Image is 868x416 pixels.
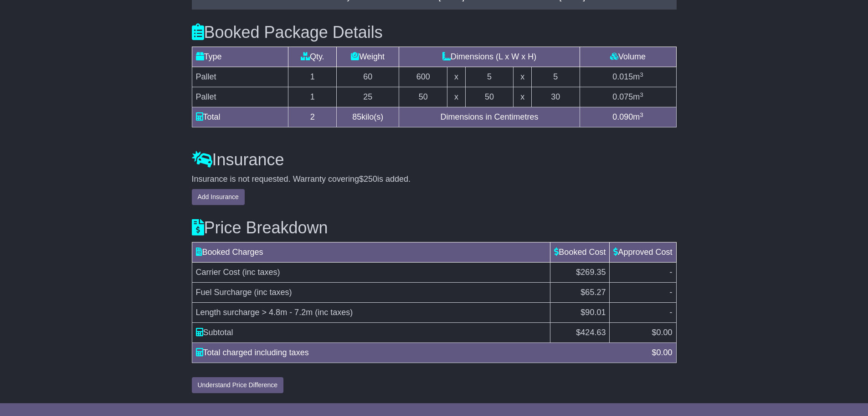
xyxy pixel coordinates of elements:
td: Type [192,47,288,67]
td: 60 [337,67,399,87]
sup: 3 [640,111,643,118]
div: Insurance is not requested. Warranty covering is added. [192,174,677,184]
span: $65.27 [580,288,606,297]
sup: 3 [640,71,643,78]
td: m [580,107,676,127]
span: Length surcharge > 4.8m - 7.2m [196,308,313,317]
td: x [514,67,531,87]
span: $90.01 [580,308,606,317]
td: 30 [531,87,580,107]
td: Booked Cost [550,242,610,263]
button: Understand Price Difference [192,377,284,393]
td: x [514,87,531,107]
h3: Price Breakdown [192,219,677,237]
button: Add Insurance [192,189,245,205]
span: 0.090 [612,112,633,121]
td: Pallet [192,87,288,107]
td: x [447,87,465,107]
td: 2 [288,107,337,127]
td: Booked Charges [192,242,550,263]
h3: Booked Package Details [192,23,677,42]
td: m [580,67,676,87]
td: 1 [288,67,337,87]
td: 50 [399,87,447,107]
span: $269.35 [576,268,606,277]
td: x [447,67,465,87]
td: Qty. [288,47,337,67]
span: 0.015 [612,72,633,81]
td: Dimensions (L x W x H) [399,47,580,67]
span: 0.00 [656,348,672,357]
td: 1 [288,87,337,107]
span: - [670,268,673,277]
span: $250 [359,174,377,184]
span: Carrier Cost [196,268,240,277]
td: m [580,87,676,107]
span: (inc taxes) [315,308,353,317]
span: 424.63 [580,328,606,337]
td: 5 [531,67,580,87]
span: - [670,288,673,297]
sup: 3 [640,91,643,98]
td: 50 [465,87,514,107]
td: Approved Cost [610,242,676,263]
td: 5 [465,67,514,87]
td: Dimensions in Centimetres [399,107,580,127]
span: - [670,308,673,317]
td: Volume [580,47,676,67]
span: 0.075 [612,92,633,101]
td: Weight [337,47,399,67]
span: (inc taxes) [242,268,280,277]
div: $ [647,347,677,359]
td: kilo(s) [337,107,399,127]
td: Total [192,107,288,127]
td: $ [550,323,610,343]
span: (inc taxes) [254,288,292,297]
td: Subtotal [192,323,550,343]
td: $ [610,323,676,343]
span: 85 [352,112,361,121]
td: Pallet [192,67,288,87]
span: Fuel Surcharge [196,288,252,297]
td: 25 [337,87,399,107]
div: Total charged including taxes [191,347,647,359]
h3: Insurance [192,151,677,169]
td: 600 [399,67,447,87]
span: 0.00 [656,328,672,337]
